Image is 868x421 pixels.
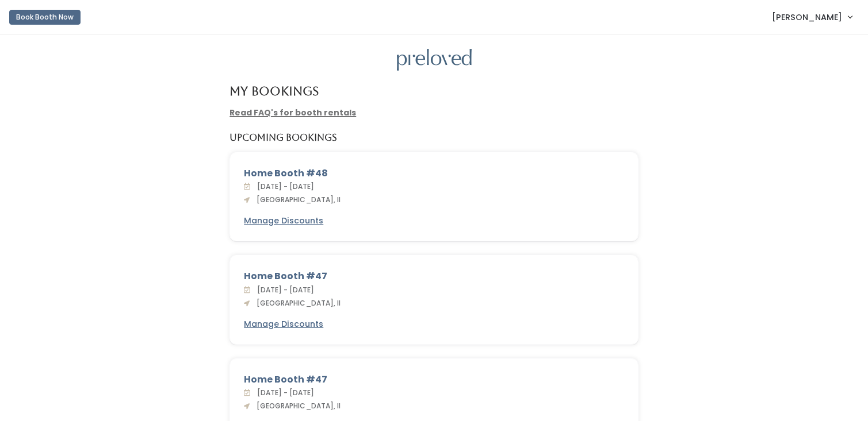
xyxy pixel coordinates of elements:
[252,401,341,411] span: [GEOGRAPHIC_DATA], Il
[760,5,863,29] a: [PERSON_NAME]
[252,195,341,204] span: [GEOGRAPHIC_DATA], Il
[230,107,356,118] a: Read FAQ's for booth rentals
[252,298,341,308] span: [GEOGRAPHIC_DATA], Il
[9,10,81,25] button: Book Booth Now
[772,11,842,24] span: [PERSON_NAME]
[244,373,624,387] div: Home Booth #47
[244,318,323,330] a: Manage Discounts
[244,167,624,180] div: Home Booth #48
[230,84,319,98] h4: My Bookings
[253,285,314,295] span: [DATE] - [DATE]
[397,49,472,71] img: preloved logo
[244,215,323,227] a: Manage Discounts
[9,5,81,30] a: Book Booth Now
[253,181,314,191] span: [DATE] - [DATE]
[244,318,323,330] u: Manage Discounts
[244,269,624,283] div: Home Booth #47
[244,215,323,226] u: Manage Discounts
[230,133,337,143] h5: Upcoming Bookings
[253,388,314,397] span: [DATE] - [DATE]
